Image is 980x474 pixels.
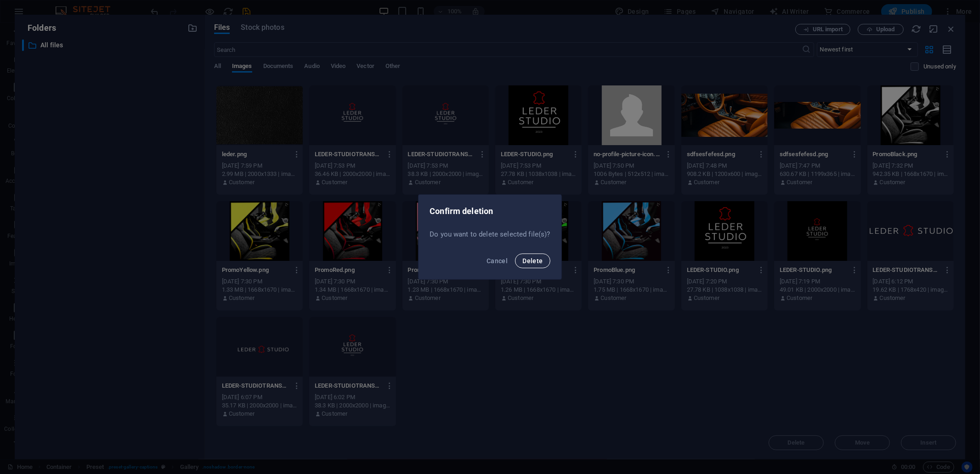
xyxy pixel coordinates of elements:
[430,230,550,239] p: Do you want to delete selected file(s)?
[430,206,550,217] h2: Confirm deletion
[522,257,543,265] span: Delete
[483,254,511,268] button: Cancel
[487,257,508,265] span: Cancel
[515,254,550,268] button: Delete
